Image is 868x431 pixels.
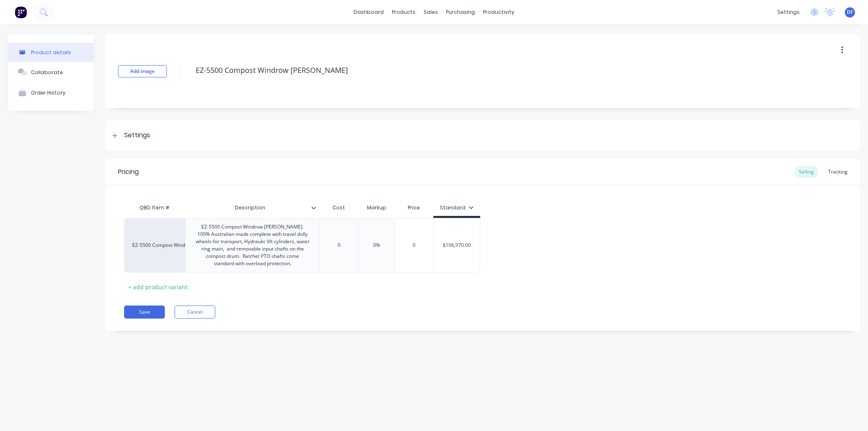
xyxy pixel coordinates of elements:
[847,9,853,16] span: DF
[124,306,165,319] button: Save
[395,200,434,216] div: Price
[118,65,167,77] button: Add image
[8,82,94,103] button: Order History
[356,235,397,255] div: 0%
[420,6,442,18] div: sales
[31,49,71,55] div: Product details
[394,235,435,255] div: 0
[124,218,480,273] div: EZ-5500 Compost Windrow [PERSON_NAME]EZ-5500 Compost Windrow [PERSON_NAME]. 100% Australian made ...
[124,130,150,141] div: Settings
[185,200,319,216] div: Description
[442,6,479,18] div: purchasing
[479,6,518,18] div: productivity
[434,235,480,255] div: $106,970.00
[319,235,359,255] div: 0
[824,166,852,178] div: Tracking
[185,198,315,218] div: Description
[132,242,177,249] div: EZ-5500 Compost Windrow [PERSON_NAME]
[359,200,395,216] div: Markup
[350,6,388,18] a: dashboard
[795,166,818,178] div: Selling
[124,281,192,293] div: + add product variant
[440,204,474,211] div: Standard
[118,167,139,177] div: Pricing
[15,6,27,18] img: Factory
[8,43,94,62] button: Product details
[175,306,215,319] button: Cancel
[124,200,185,216] div: QBO Item #
[8,62,94,82] button: Collaborate
[31,90,66,96] div: Order History
[773,6,804,18] div: settings
[189,222,316,269] div: EZ-5500 Compost Windrow [PERSON_NAME]. 100% Australian made complete with travel dolly wheels for...
[31,69,63,75] div: Collaborate
[388,6,420,18] div: products
[319,200,359,216] div: Cost
[192,61,775,80] textarea: EZ-5500 Compost Windrow [PERSON_NAME]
